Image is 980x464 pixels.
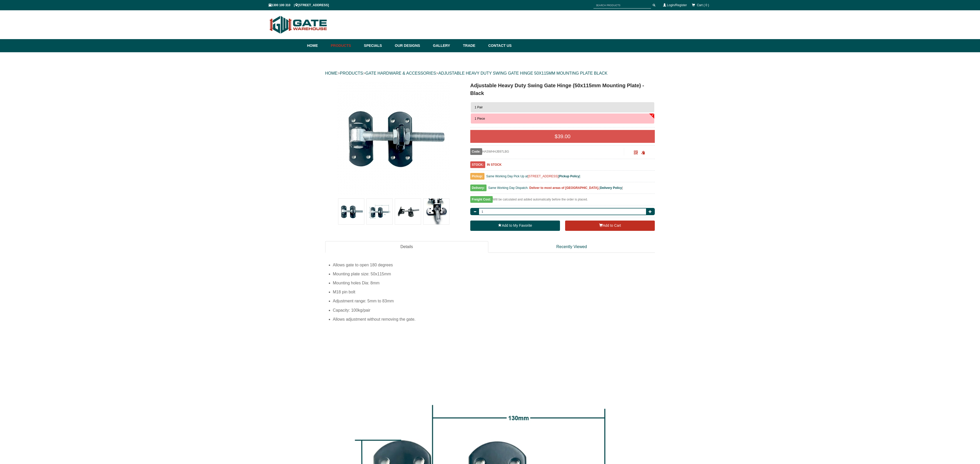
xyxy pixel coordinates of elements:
[487,163,501,167] b: IN STOCK
[470,185,655,194] div: [ ]
[634,151,638,155] a: Click to enlarge and scan to share.
[471,113,655,124] button: 1 Piece
[392,39,430,52] a: Our Designs
[333,287,655,296] li: M18 pin bolt
[333,306,655,315] li: Capacity: 100kg/pair
[471,102,655,112] button: 1 Pair
[470,185,487,191] span: Delivery:
[470,196,493,203] span: Freight Cost:
[423,199,449,224] img: Adjustable Heavy Duty Swing Gate Hinge (50x115mm Mounting Plate) - Black
[475,106,483,109] span: 1 Pair
[328,39,362,52] a: Products
[337,82,450,195] img: Adjustable Heavy Duty Swing Gate Hinge (50x115mm Mounting Plate) - Black - 1 Piece - Gate Warehouse
[395,199,421,224] img: Adjustable Heavy Duty Swing Gate Hinge (50x115mm Mounting Plate) - Black
[667,3,687,7] a: Login/Register
[325,65,655,82] div: > > >
[326,82,462,195] a: Adjustable Heavy Duty Swing Gate Hinge (50x115mm Mounting Plate) - Black - 1 Piece - Gate Warehouse
[333,269,655,278] li: Mounting plate size: 50x115mm
[470,173,484,180] span: Pickup:
[333,296,655,305] li: Adjustment range: 5mm to 83mm
[430,39,460,52] a: Gallery
[367,199,392,224] img: Adjustable Heavy Duty Swing Gate Hinge (50x115mm Mounting Plate) - Black
[333,278,655,287] li: Mounting holes Dia: 8mm
[438,71,607,75] a: ADJUSTABLE HEAVY DUTY SWING GATE HINGE 50X115MM MOUNTING PLATE BLACK
[338,199,364,224] img: Adjustable Heavy Duty Swing Gate Hinge (50x115mm Mounting Plate) - Black
[460,39,485,52] a: Trade
[600,186,622,190] a: Delivery Policy
[641,151,645,155] span: Click to copy the URL
[697,3,709,7] span: Cart ( 0 )
[333,315,655,324] li: Allows adjustment without removing the gate.
[307,39,328,52] a: Home
[565,221,655,231] button: Add to Cart
[470,148,624,155] div: HASWHHJB97LBG
[470,161,485,168] span: STOCK:
[529,186,599,190] b: Deliver to most areas of [GEOGRAPHIC_DATA].
[361,39,392,52] a: Specials
[340,71,363,75] a: PRODUCTS
[325,71,338,75] a: HOME
[365,71,436,75] a: GATE HARDWARE & ACCESSORIES
[470,82,655,97] h1: Adjustable Heavy Duty Swing Gate Hinge (50x115mm Mounting Plate) - Black
[470,130,655,143] div: $
[470,221,560,231] a: Add to My Favorite
[488,241,655,253] a: Recently Viewed
[269,3,329,7] span: 1300 100 310 | [STREET_ADDRESS]
[528,174,558,178] a: [STREET_ADDRESS]
[486,174,580,178] span: Same Working Day Pick Up at [ ]
[333,260,655,269] li: Allows gate to open 180 degrees
[593,2,651,8] input: SEARCH PRODUCTS
[470,196,655,205] div: Will be calculated and added automatically before the order is placed.
[558,134,571,139] span: 39.00
[488,186,529,190] span: Same Working Day Dispatch.
[559,174,579,178] a: Pickup Policy
[325,241,488,253] a: Details
[470,148,482,155] span: Code:
[486,39,512,52] a: Contact Us
[269,13,329,37] img: Gate Warehouse
[475,117,485,120] span: 1 Piece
